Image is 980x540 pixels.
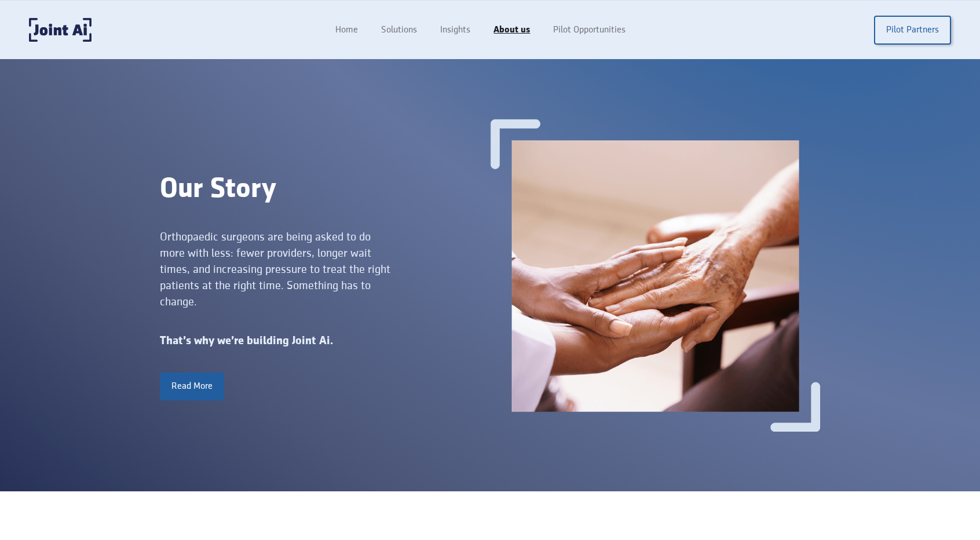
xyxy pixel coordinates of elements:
[482,19,542,41] a: About us
[160,373,224,400] a: Read More
[160,333,490,349] div: That’s why we’re building Joint Ai.
[160,173,490,206] div: Our Story
[324,19,370,41] a: Home
[370,19,429,41] a: Solutions
[429,19,482,41] a: Insights
[160,229,391,310] div: Orthopaedic surgeons are being asked to do more with less: fewer providers, longer wait times, an...
[542,19,637,41] a: Pilot Opportunities
[874,16,951,45] a: Pilot Partners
